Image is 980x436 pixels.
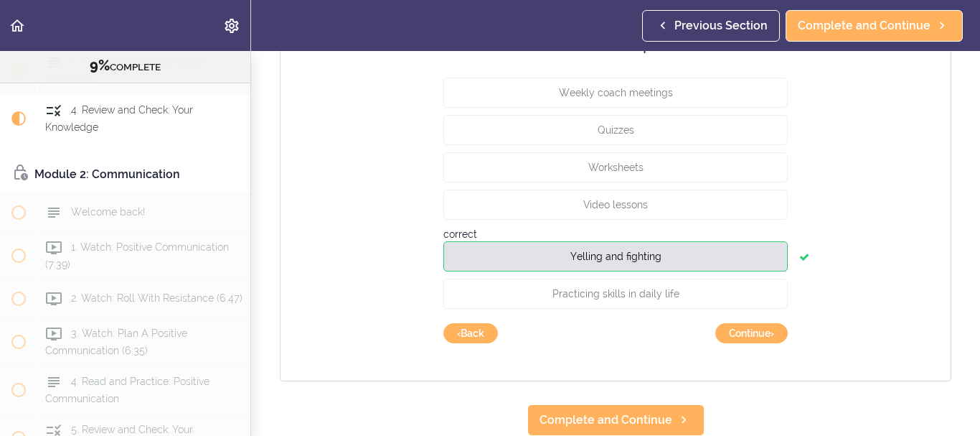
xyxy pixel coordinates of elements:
a: Complete and Continue [786,10,963,42]
span: 4. Read and Practice: Positive Communication [45,376,209,404]
span: Yelling and fighting [570,251,661,262]
span: Video lessons [583,199,648,210]
button: Worksheets [443,152,788,182]
a: Complete and Continue [527,404,705,436]
span: correct [443,228,477,240]
span: Complete and Continue [798,17,930,34]
span: Practicing skills in daily life [552,288,679,300]
span: Welcome back! [71,206,145,218]
span: 9% [90,57,110,74]
div: Which of the below is not part of this course? [407,32,824,56]
svg: Back to course curriculum [9,17,26,34]
div: COMPLETE [18,57,232,75]
svg: Settings Menu [223,17,240,34]
button: Quizzes [443,115,788,145]
button: continue [715,323,788,343]
button: Practicing skills in daily life [443,279,788,309]
button: go back [443,323,498,343]
span: 3. Watch: Plan A Positive Communication (6:35) [45,328,187,356]
span: 4. Review and Check: Your Knowledge [45,104,193,132]
span: 1. Watch: Positive Communication (7:39) [45,241,229,269]
span: Complete and Continue [540,412,672,429]
span: Worksheets [588,162,644,173]
a: Previous Section [642,10,780,42]
button: Weekly coach meetings [443,78,788,108]
span: 2. Watch: Roll With Resistance (6:47) [71,292,242,304]
span: Previous Section [674,17,768,34]
span: Quizzes [598,124,634,136]
button: Video lessons [443,190,788,220]
button: Yelling and fighting [443,241,788,272]
span: Weekly coach meetings [559,87,673,98]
